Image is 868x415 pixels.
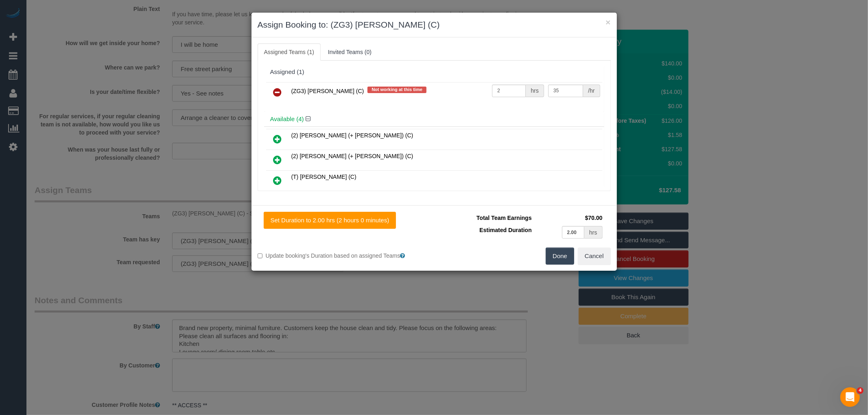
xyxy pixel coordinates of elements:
button: Set Duration to 2.00 hrs (2 hours 0 minutes) [264,212,396,229]
span: (T) [PERSON_NAME] (C) [291,174,356,180]
h3: Assign Booking to: (ZG3) [PERSON_NAME] (C) [258,19,611,31]
input: Update booking's Duration based on assigned Teams [258,253,263,259]
div: /hr [583,85,600,97]
span: (2) [PERSON_NAME] (+ [PERSON_NAME]) (C) [291,153,413,159]
button: Cancel [578,248,611,265]
div: Assigned (1) [270,69,598,76]
span: (ZG3) [PERSON_NAME] (C) [291,88,364,94]
a: Invited Teams (0) [321,43,378,61]
h4: Available (4) [270,116,598,123]
iframe: Intercom live chat [840,387,860,407]
span: 4 [857,387,864,394]
span: Not working at this time [367,87,426,93]
td: Total Team Earnings [440,212,534,224]
div: hrs [584,226,602,239]
label: Update booking's Duration based on assigned Teams [258,252,428,260]
a: Assigned Teams (1) [258,43,321,61]
span: Estimated Duration [479,227,531,233]
button: × [606,18,610,26]
button: Done [546,248,574,265]
span: (2) [PERSON_NAME] (+ [PERSON_NAME]) (C) [291,132,413,139]
td: $70.00 [534,212,605,224]
div: hrs [526,85,544,97]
